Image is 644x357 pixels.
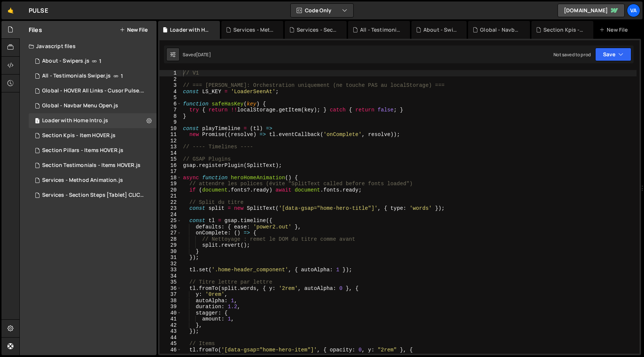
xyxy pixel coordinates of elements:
[160,175,181,181] div: 18
[233,26,274,34] div: Services - Method Animation.js
[160,224,181,230] div: 26
[160,212,181,218] div: 24
[29,69,157,83] div: 16253/45780.js
[1,1,20,19] a: 🤙
[29,83,159,98] div: 16253/45676.js
[29,128,157,143] div: 16253/44485.js
[558,4,625,17] a: [DOMAIN_NAME]
[29,158,157,173] div: 16253/45325.js
[160,255,181,261] div: 31
[42,58,89,64] div: About - Swipers.js
[160,113,181,120] div: 8
[160,107,181,113] div: 7
[29,26,42,34] h2: Files
[360,26,401,34] div: All - Testimonials Swiper.js
[196,51,211,58] div: [DATE]
[160,285,181,292] div: 36
[160,119,181,126] div: 9
[99,58,101,64] span: 1
[35,119,40,124] span: 1
[160,156,181,162] div: 15
[627,4,640,17] a: Va
[160,304,181,310] div: 39
[29,143,157,158] div: 16253/44429.js
[160,316,181,322] div: 41
[480,26,521,34] div: Global - Navbar Menu Open.js
[42,162,141,169] div: Section Testimonials - Items HOVER.js
[29,113,157,128] div: 16253/45227.js
[291,4,353,17] button: Code Only
[553,51,591,58] div: Not saved to prod
[160,162,181,169] div: 16
[160,341,181,347] div: 45
[160,150,181,157] div: 14
[160,230,181,236] div: 27
[160,347,181,353] div: 46
[160,261,181,267] div: 32
[160,242,181,249] div: 29
[160,310,181,316] div: 40
[160,70,181,76] div: 1
[29,188,159,203] div: 16253/45790.js
[42,102,118,109] div: Global - Navbar Menu Open.js
[160,101,181,107] div: 6
[160,236,181,243] div: 28
[42,73,111,79] div: All - Testimonials Swiper.js
[160,249,181,255] div: 30
[20,39,157,54] div: Javascript files
[160,126,181,132] div: 10
[160,328,181,335] div: 43
[160,335,181,341] div: 44
[160,193,181,199] div: 21
[160,267,181,273] div: 33
[42,132,116,139] div: Section Kpis - Item HOVER.js
[160,168,181,175] div: 17
[160,291,181,298] div: 37
[160,132,181,138] div: 11
[160,298,181,304] div: 38
[423,26,458,34] div: About - Swipers.js
[183,51,211,58] div: Saved
[160,138,181,144] div: 12
[120,27,148,33] button: New File
[29,173,157,188] div: 16253/44878.js
[595,48,631,61] button: Save
[42,117,108,124] div: Loader with Home Intro.js
[160,76,181,83] div: 2
[42,192,145,199] div: Services - Section Steps [Tablet] CLICK.js
[42,177,123,184] div: Services - Method Animation.js
[42,88,145,94] div: Global - HOVER All Links - Cusor Pulse.js
[543,26,584,34] div: Section Kpis - Item HOVER.js
[297,26,338,34] div: Services - Section Steps [Tablet] CLICK.js
[160,273,181,279] div: 34
[160,89,181,95] div: 4
[29,6,48,15] div: PULSE
[160,279,181,285] div: 35
[160,322,181,329] div: 42
[160,144,181,150] div: 13
[170,26,211,34] div: Loader with Home Intro.js
[160,82,181,89] div: 3
[160,187,181,193] div: 20
[160,199,181,206] div: 22
[121,73,123,79] span: 1
[160,218,181,224] div: 25
[29,98,157,113] div: 16253/44426.js
[160,205,181,212] div: 23
[599,26,631,34] div: New File
[42,147,123,154] div: Section Pillars - Items HOVER.js
[160,95,181,101] div: 5
[29,54,157,69] div: 16253/43838.js
[160,181,181,187] div: 19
